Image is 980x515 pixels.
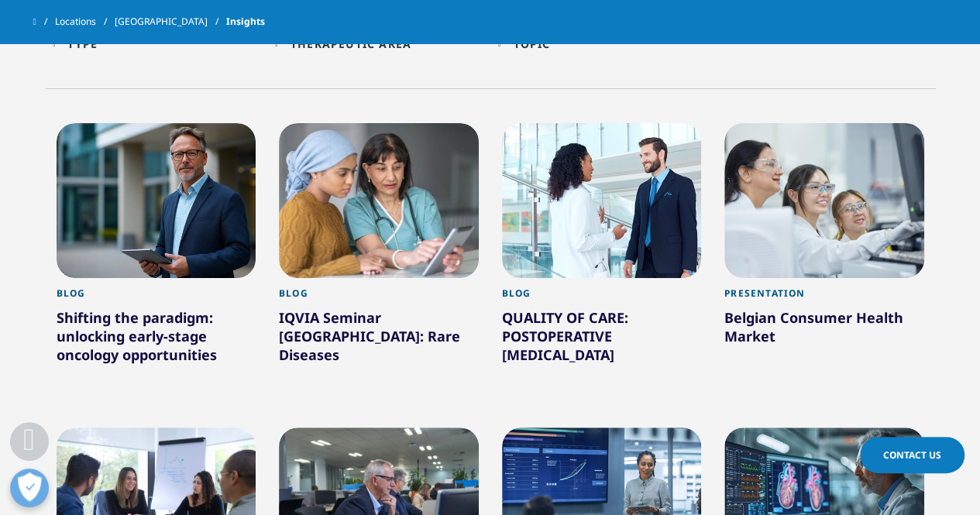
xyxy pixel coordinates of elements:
div: Shifting the paradigm: unlocking early-stage oncology opportunities [57,308,256,370]
div: Therapeutic Area facet. [291,36,411,51]
span: Contact Us [883,448,941,462]
a: Blog QUALITY OF CARE: POSTOPERATIVE [MEDICAL_DATA] [502,278,702,404]
a: Presentation Belgian Consumer Health Market [724,278,924,386]
div: IQVIA Seminar [GEOGRAPHIC_DATA]: Rare Diseases [279,308,479,370]
div: Topic facet. [513,36,550,51]
a: Contact Us [860,437,965,473]
div: QUALITY OF CARE: POSTOPERATIVE [MEDICAL_DATA] [502,308,702,370]
a: [GEOGRAPHIC_DATA] [115,8,226,36]
a: Locations [55,8,115,36]
div: Blog [279,287,479,308]
div: Presentation [724,287,924,308]
a: Blog Shifting the paradigm: unlocking early-stage oncology opportunities [57,278,256,404]
div: Blog [57,287,256,308]
button: Open Preferences [10,469,49,507]
div: Blog [502,287,702,308]
div: Type facet. [67,36,98,51]
div: Belgian Consumer Health Market [724,308,924,352]
span: Insights [226,8,265,36]
a: Blog IQVIA Seminar [GEOGRAPHIC_DATA]: Rare Diseases [279,278,479,404]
